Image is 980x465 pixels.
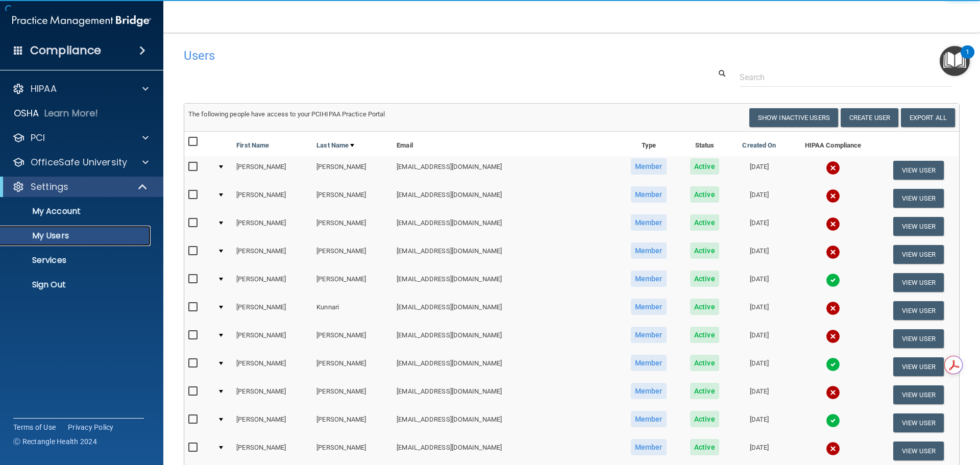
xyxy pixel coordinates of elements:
[788,132,877,156] th: HIPAA Compliance
[7,206,146,216] p: My Account
[7,231,146,241] p: My Users
[31,83,57,95] p: HIPAA
[631,242,667,259] span: Member
[826,189,840,203] img: cross.ca9f0e7f.svg
[232,437,312,465] td: [PERSON_NAME]
[13,436,97,447] span: Ⓒ Rectangle Health 2024
[742,139,776,152] a: Created On
[690,355,719,371] span: Active
[618,132,679,156] th: Type
[12,11,151,31] img: PMB logo
[12,181,148,193] a: Settings
[312,240,393,268] td: [PERSON_NAME]
[730,297,789,325] td: [DATE]
[631,327,667,343] span: Member
[232,212,312,240] td: [PERSON_NAME]
[312,353,393,381] td: [PERSON_NAME]
[631,214,667,231] span: Member
[393,409,618,437] td: [EMAIL_ADDRESS][DOMAIN_NAME]
[31,181,68,193] p: Settings
[232,297,312,325] td: [PERSON_NAME]
[740,68,952,87] input: Search
[893,217,944,236] button: View User
[940,46,970,76] button: Open Resource Center, 1 new notification
[232,184,312,212] td: [PERSON_NAME]
[14,107,39,119] p: OSHA
[7,255,146,265] p: Services
[826,161,840,175] img: cross.ca9f0e7f.svg
[393,212,618,240] td: [EMAIL_ADDRESS][DOMAIN_NAME]
[730,212,789,240] td: [DATE]
[312,381,393,409] td: [PERSON_NAME]
[232,409,312,437] td: [PERSON_NAME]
[749,108,838,127] button: Show Inactive Users
[730,381,789,409] td: [DATE]
[893,385,944,404] button: View User
[803,393,968,433] iframe: Drift Widget Chat Controller
[232,268,312,297] td: [PERSON_NAME]
[826,245,840,259] img: cross.ca9f0e7f.svg
[393,381,618,409] td: [EMAIL_ADDRESS][DOMAIN_NAME]
[690,242,719,259] span: Active
[679,132,730,156] th: Status
[826,273,840,287] img: tick.e7d51cea.svg
[393,132,618,156] th: Email
[690,214,719,231] span: Active
[393,297,618,325] td: [EMAIL_ADDRESS][DOMAIN_NAME]
[826,329,840,344] img: cross.ca9f0e7f.svg
[893,357,944,376] button: View User
[826,357,840,372] img: tick.e7d51cea.svg
[393,268,618,297] td: [EMAIL_ADDRESS][DOMAIN_NAME]
[631,271,667,287] span: Member
[690,186,719,203] span: Active
[826,385,840,400] img: cross.ca9f0e7f.svg
[893,329,944,348] button: View User
[690,299,719,315] span: Active
[393,353,618,381] td: [EMAIL_ADDRESS][DOMAIN_NAME]
[13,422,56,432] a: Terms of Use
[393,325,618,353] td: [EMAIL_ADDRESS][DOMAIN_NAME]
[393,156,618,184] td: [EMAIL_ADDRESS][DOMAIN_NAME]
[631,411,667,427] span: Member
[316,139,354,152] a: Last Name
[631,299,667,315] span: Member
[730,409,789,437] td: [DATE]
[826,217,840,231] img: cross.ca9f0e7f.svg
[393,437,618,465] td: [EMAIL_ADDRESS][DOMAIN_NAME]
[312,268,393,297] td: [PERSON_NAME]
[184,49,630,62] h4: Users
[893,245,944,264] button: View User
[7,280,146,290] p: Sign Out
[12,132,149,144] a: PCI
[188,110,385,118] span: The following people have access to your PCIHIPAA Practice Portal
[730,268,789,297] td: [DATE]
[893,442,944,460] button: View User
[30,43,101,58] h4: Compliance
[690,327,719,343] span: Active
[690,411,719,427] span: Active
[631,383,667,399] span: Member
[901,108,955,127] a: Export All
[730,353,789,381] td: [DATE]
[730,437,789,465] td: [DATE]
[12,156,149,168] a: OfficeSafe University
[730,184,789,212] td: [DATE]
[631,355,667,371] span: Member
[232,240,312,268] td: [PERSON_NAME]
[236,139,269,152] a: First Name
[690,383,719,399] span: Active
[730,240,789,268] td: [DATE]
[730,325,789,353] td: [DATE]
[966,52,969,65] div: 1
[232,156,312,184] td: [PERSON_NAME]
[312,437,393,465] td: [PERSON_NAME]
[232,325,312,353] td: [PERSON_NAME]
[893,189,944,208] button: View User
[31,156,127,168] p: OfficeSafe University
[631,186,667,203] span: Member
[68,422,114,432] a: Privacy Policy
[312,325,393,353] td: [PERSON_NAME]
[690,158,719,175] span: Active
[893,161,944,180] button: View User
[690,271,719,287] span: Active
